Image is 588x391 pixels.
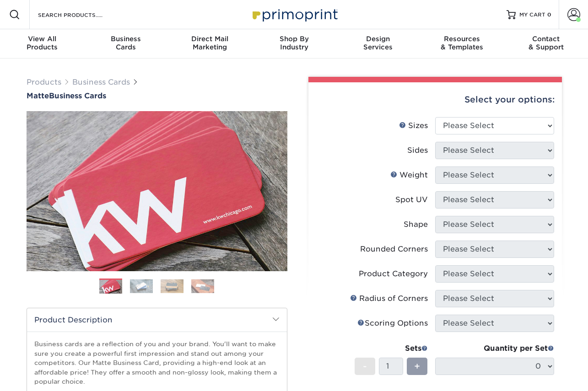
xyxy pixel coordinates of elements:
[435,343,554,354] div: Quantity per Set
[519,11,545,19] span: MY CART
[130,279,153,293] img: Business Cards 02
[350,293,428,304] div: Radius of Corners
[252,35,336,43] span: Shop By
[252,35,336,51] div: Industry
[359,268,428,279] div: Product Category
[316,82,555,117] div: Select your options:
[420,29,504,59] a: Resources& Templates
[84,35,168,51] div: Cards
[168,29,252,59] a: Direct MailMarketing
[360,244,428,255] div: Rounded Corners
[420,35,504,51] div: & Templates
[27,91,287,100] a: MatteBusiness Cards
[37,9,126,20] input: SEARCH PRODUCTS.....
[161,279,183,293] img: Business Cards 03
[191,279,214,293] img: Business Cards 04
[357,318,428,329] div: Scoring Options
[404,219,428,230] div: Shape
[168,35,252,43] span: Direct Mail
[27,308,287,332] h2: Product Description
[27,61,287,321] img: Matte 01
[420,35,504,43] span: Resources
[504,29,588,59] a: Contact& Support
[27,78,61,86] a: Products
[72,78,130,86] a: Business Cards
[363,359,367,373] span: -
[336,29,420,59] a: DesignServices
[27,91,49,100] span: Matte
[252,29,336,59] a: Shop ByIndustry
[504,35,588,51] div: & Support
[390,170,428,181] div: Weight
[414,359,420,373] span: +
[355,343,428,354] div: Sets
[248,5,340,24] img: Primoprint
[168,35,252,51] div: Marketing
[395,194,428,205] div: Spot UV
[547,11,551,18] span: 0
[407,145,428,156] div: Sides
[84,35,168,43] span: Business
[336,35,420,43] span: Design
[99,275,122,298] img: Business Cards 01
[336,35,420,51] div: Services
[84,29,168,59] a: BusinessCards
[399,120,428,131] div: Sizes
[504,35,588,43] span: Contact
[27,91,287,100] h1: Business Cards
